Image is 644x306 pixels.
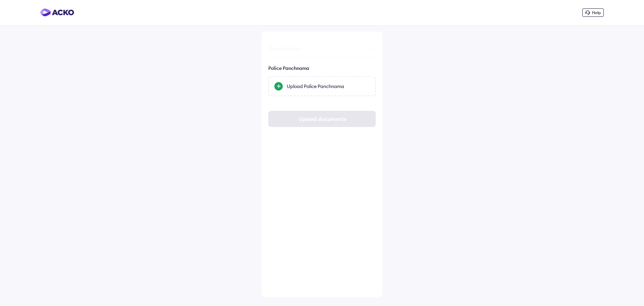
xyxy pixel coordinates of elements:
[268,38,320,46] div: Track claim
[324,38,376,51] div: Info
[592,10,601,15] span: Help
[40,8,74,16] img: horizontal-gradient.png
[287,83,370,89] div: Upload Police Panchnama
[268,65,376,71] div: Police Panchnama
